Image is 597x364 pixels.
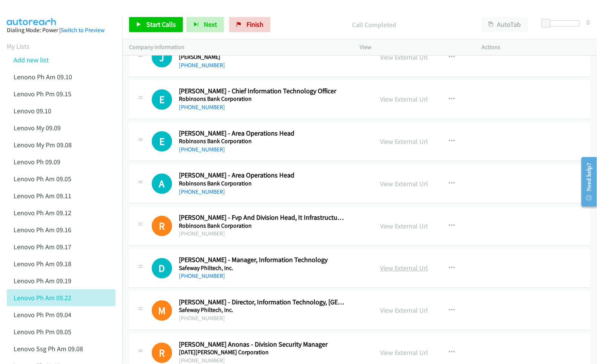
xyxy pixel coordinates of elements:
[179,298,345,307] h2: [PERSON_NAME] - Director, Information Technology, [GEOGRAPHIC_DATA] Supply Chain, Manufacturing &...
[179,53,345,61] h5: [PERSON_NAME]
[14,293,71,302] a: Lenovo Ph Am 09.22
[152,216,172,236] div: This number is invalid and cannot be dialed
[179,87,345,96] h2: [PERSON_NAME] - Chief Information Technology Officer
[129,43,346,52] p: Company Information
[14,242,71,251] a: Lenovo Ph Am 09.17
[179,180,345,188] h5: Robinsons Bank Corporation
[281,20,468,30] p: Call Completed
[14,310,71,319] a: Lenovo Ph Pm 09.04
[380,95,428,104] a: View External Url
[575,152,597,212] iframe: Resource Center
[7,26,115,35] div: Dialing Mode: Power |
[179,146,225,153] a: [PHONE_NUMBER]
[152,301,172,321] div: This number is invalid and cannot be dialed
[14,344,83,353] a: Lenovo Ssg Ph Am 09.08
[14,89,71,98] a: Lenovo Ph Pm 09.15
[14,191,71,200] a: Lenovo Ph Am 09.11
[152,301,172,321] h1: M
[179,341,345,349] h2: [PERSON_NAME] Anonas - Division Security Manager
[179,349,345,356] h5: [DATE][PERSON_NAME] Corporation
[380,222,428,231] a: View External Url
[146,20,176,29] span: Start Calls
[129,17,183,32] a: Start Calls
[179,96,345,103] h5: Robinsons Bank Corporation
[380,306,428,315] a: View External Url
[179,314,345,323] div: [PHONE_NUMBER]
[229,17,271,32] a: Finish
[179,130,345,138] h2: [PERSON_NAME] - Area Operations Head
[152,216,172,236] h1: R
[482,17,528,32] button: AutoTab
[152,131,172,152] h1: E
[14,174,71,183] a: Lenovo Ph Am 09.05
[179,230,345,239] div: [PHONE_NUMBER]
[14,225,71,234] a: Lenovo Ph Am 09.16
[152,258,172,279] div: The call is yet to be attempted
[152,174,172,194] h1: A
[179,62,225,69] a: [PHONE_NUMBER]
[246,20,263,29] span: Finish
[587,17,590,27] div: 0
[14,123,61,132] a: Lenovo My 09.09
[360,43,468,52] p: View
[152,89,172,110] h1: E
[482,43,591,52] p: Actions
[179,104,225,111] a: [PHONE_NUMBER]
[179,171,345,180] h2: [PERSON_NAME] - Area Operations Head
[14,56,49,64] a: Add new list
[545,20,580,26] div: Delay between calls (in seconds)
[14,259,71,268] a: Lenovo Ph Am 09.18
[152,47,172,68] h1: J
[152,47,172,68] div: The call is yet to be attempted
[179,222,345,230] h5: Robinsons Bank Corporation
[380,137,428,146] a: View External Url
[152,89,172,110] div: The call is yet to be attempted
[7,42,29,51] a: My Lists
[380,349,428,357] a: View External Url
[61,26,105,34] a: Switch to Preview
[14,208,71,217] a: Lenovo Ph Am 09.12
[14,157,60,166] a: Lenovo Ph 09.09
[179,256,345,265] h2: [PERSON_NAME] - Manager, Information Technology
[14,327,71,336] a: Lenovo Ph Pm 09.05
[186,17,224,32] button: Next
[380,53,428,62] a: View External Url
[14,106,51,115] a: Lenovo 09.10
[14,140,72,149] a: Lenovo My Pm 09.08
[179,273,225,280] a: [PHONE_NUMBER]
[179,138,345,145] h5: Robinsons Bank Corporation
[204,20,217,29] span: Next
[152,258,172,279] h1: D
[179,188,225,196] a: [PHONE_NUMBER]
[14,276,71,285] a: Lenovo Ph Am 09.19
[152,343,172,363] h1: R
[179,214,345,222] h2: [PERSON_NAME] - Fvp And Division Head, It Infrastructure And Operations
[152,343,172,363] div: This number is invalid and cannot be dialed
[14,72,72,81] a: Lenono Ph Am 09.10
[380,264,428,273] a: View External Url
[152,174,172,194] div: The call is yet to be attempted
[179,307,345,314] h5: Safeway Philtech, Inc.
[380,180,428,188] a: View External Url
[179,265,345,272] h5: Safeway Philtech, Inc.
[152,131,172,152] div: The call is yet to be attempted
